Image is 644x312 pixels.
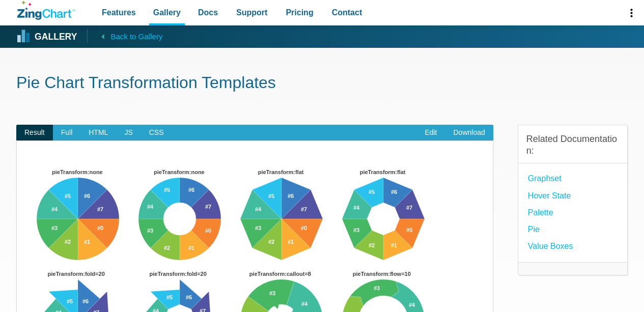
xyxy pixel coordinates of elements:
span: HTML [80,125,116,141]
span: Docs [198,6,218,19]
a: ZingChart Logo. Click to return to the homepage [17,1,75,20]
a: Graphset [528,172,562,185]
a: hover state [528,189,571,203]
a: Back to Gallery [87,29,162,43]
span: Features [102,6,136,19]
a: Pie [528,222,540,236]
span: Contact [332,6,362,19]
a: palette [528,206,553,219]
span: JS [116,125,141,141]
span: Result [16,125,53,141]
strong: Gallery [35,33,77,42]
span: CSS [141,125,172,141]
h1: Pie Chart Transformation Templates [16,72,628,95]
span: Support [236,6,267,19]
a: Value Boxes [528,239,573,253]
a: Edit [416,125,445,141]
span: Gallery [153,6,181,19]
span: Full [53,125,81,141]
a: Download [445,125,493,141]
span: Pricing [286,6,313,19]
span: Back to Gallery [110,30,162,43]
a: Gallery [17,29,77,44]
h3: Related Documentation: [526,133,619,157]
